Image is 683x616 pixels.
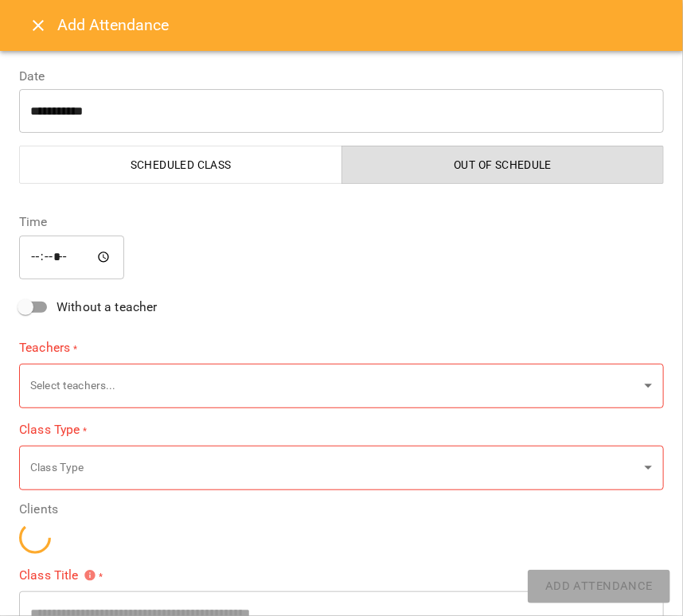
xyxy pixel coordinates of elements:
label: Clients [19,503,664,516]
span: Out of Schedule [352,155,655,174]
label: Date [19,70,664,83]
span: Scheduled class [29,155,333,174]
button: Scheduled class [19,146,342,184]
svg: Please specify class title or select clients [84,569,96,582]
div: Select teachers... [19,363,664,408]
label: Time [19,216,664,228]
label: Teachers [19,339,664,357]
label: Class Type [19,421,664,439]
span: Without a teacher [57,298,158,317]
span: Class Title [19,569,96,582]
h6: Add Attendance [57,13,664,37]
button: Out of Schedule [341,146,665,184]
button: Close [19,6,57,45]
p: Class Type [30,460,638,476]
p: Select teachers... [30,378,638,394]
div: Class Type [19,446,664,491]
